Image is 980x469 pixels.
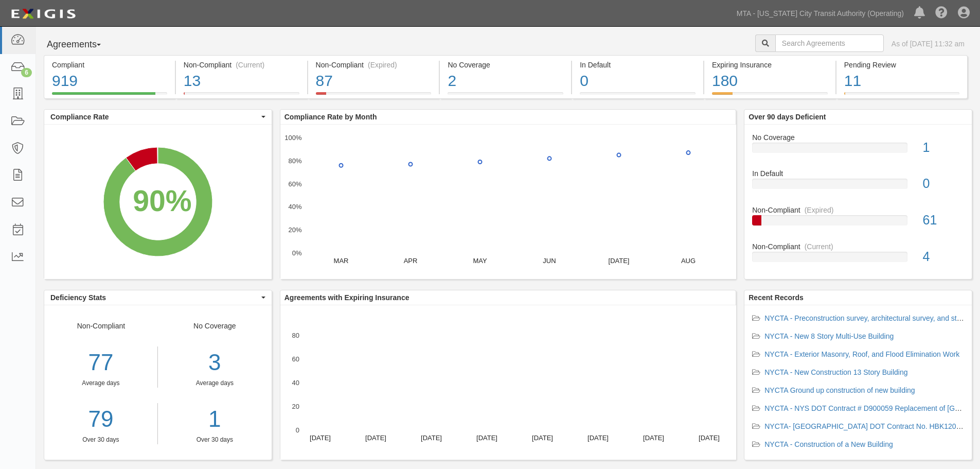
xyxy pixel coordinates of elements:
a: MTA - [US_STATE] City Transit Authority (Operating) [732,3,909,24]
text: JUN [543,257,556,265]
button: Deficiency Stats [44,290,272,305]
b: Over 90 days Deficient [749,113,826,121]
div: 919 [52,70,167,92]
a: 1 [166,403,264,436]
div: 11 [844,70,959,92]
text: 20 [292,403,299,410]
a: NYCTA - Construction of a New Building [764,440,893,448]
div: Over 30 days [166,436,264,444]
div: In Default [744,168,972,179]
text: [DATE] [699,434,720,442]
a: 79 [44,403,157,436]
div: 0 [915,175,972,193]
text: MAY [473,257,487,265]
div: (Expired) [805,205,834,215]
a: No Coverage1 [752,132,964,169]
a: Non-Compliant(Current)13 [176,92,307,100]
div: Average days [44,379,157,388]
b: Agreements with Expiring Insurance [284,293,409,302]
div: (Expired) [368,60,397,70]
a: No Coverage2 [440,92,571,100]
span: Deficiency Stats [50,292,259,303]
text: [DATE] [608,257,629,265]
button: Agreements [44,34,121,55]
button: Compliance Rate [44,110,272,124]
div: 4 [915,248,972,266]
a: Non-Compliant(Current)4 [752,241,964,270]
text: 100% [284,134,302,142]
text: AUG [681,257,696,265]
a: In Default0 [572,92,703,100]
div: 6 [21,68,32,77]
text: [DATE] [421,434,442,442]
div: Non-Compliant [44,321,158,444]
div: 180 [712,70,828,92]
text: [DATE] [643,434,664,442]
div: Non-Compliant (Current) [184,60,299,70]
div: 3 [166,346,264,379]
text: 80 [292,332,299,339]
b: Compliance Rate by Month [284,113,377,121]
text: [DATE] [587,434,609,442]
a: Non-Compliant(Expired)87 [308,92,439,100]
div: 1 [915,138,972,157]
a: Non-Compliant(Expired)61 [752,205,964,241]
div: (Current) [805,241,833,252]
text: 20% [288,226,301,234]
input: Search Agreements [775,34,884,52]
div: Non-Compliant [744,241,972,252]
img: logo-5460c22ac91f19d4615b14bd174203de0afe785f0fc80cf4dbbc73dc1793850b.png [8,5,79,23]
svg: A chart. [44,125,272,279]
i: Help Center - Complianz [935,7,948,20]
div: (Current) [236,60,264,70]
div: 13 [184,70,299,92]
text: 40% [288,203,301,211]
a: Pending Review11 [836,92,968,100]
text: 0 [296,426,299,434]
div: No Coverage [744,132,972,143]
div: 2 [448,70,563,92]
a: Compliant919 [44,92,175,100]
text: [DATE] [365,434,386,442]
div: Expiring Insurance [712,60,828,70]
svg: A chart. [280,305,736,460]
a: NYCTA - New Construction 13 Story Building [764,368,907,376]
a: Expiring Insurance180 [704,92,835,100]
div: Non-Compliant [744,205,972,215]
text: 60 [292,355,299,363]
text: [DATE] [310,434,331,442]
text: 40 [292,379,299,387]
text: 60% [288,180,301,187]
div: No Coverage [158,321,272,444]
span: Compliance Rate [50,112,259,122]
a: NYCTA Ground up construction of new building [764,386,915,394]
div: Average days [166,379,264,388]
b: Recent Records [749,293,804,302]
text: MAR [333,257,348,265]
text: 80% [288,157,301,165]
div: 0 [580,70,696,92]
div: 61 [915,211,972,230]
div: 87 [316,70,432,92]
text: [DATE] [532,434,553,442]
div: 77 [44,346,157,379]
div: Compliant [52,60,167,70]
svg: A chart. [280,125,736,279]
div: As of [DATE] 11:32 am [892,39,965,49]
a: NYCTA - Exterior Masonry, Roof, and Flood Elimination Work [764,350,959,358]
a: In Default0 [752,168,964,205]
div: No Coverage [448,60,563,70]
div: Pending Review [844,60,959,70]
div: In Default [580,60,696,70]
text: 0% [292,249,301,257]
text: APR [403,257,417,265]
a: NYCTA - New 8 Story Multi-Use Building [764,332,894,340]
text: [DATE] [476,434,497,442]
div: Over 30 days [44,436,157,444]
div: 90% [133,180,191,222]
